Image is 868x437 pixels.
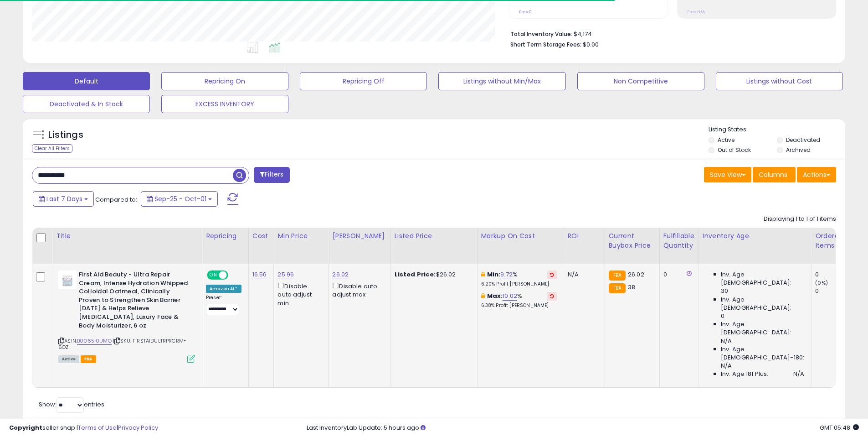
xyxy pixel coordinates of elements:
[663,271,692,279] div: 0
[206,295,241,315] div: Preset:
[395,271,470,279] div: $26.02
[718,136,734,144] label: Active
[307,424,859,432] div: Last InventoryLab Update: 5 hours ago.
[252,270,267,279] a: 16.56
[81,355,96,363] span: FBA
[721,345,804,362] span: Inv. Age [DEMOGRAPHIC_DATA]-180:
[718,146,751,154] label: Out of Stock
[815,271,852,279] div: 0
[753,167,796,182] button: Columns
[721,271,804,287] span: Inv. Age [DEMOGRAPHIC_DATA]:
[609,271,626,281] small: FBA
[206,231,245,241] div: Repricing
[721,287,728,295] span: 30
[764,215,836,224] div: Displaying 1 to 1 of 1 items
[481,271,557,287] div: %
[395,270,436,279] b: Listed Price:
[58,337,186,351] span: | SKU: FIRSTAIDULTRPRCRM-6OZ
[23,72,150,90] button: Default
[39,400,104,409] span: Show: entries
[277,281,321,307] div: Disable auto adjust min
[786,136,820,144] label: Deactivated
[332,270,349,279] a: 26.02
[568,271,598,279] div: N/A
[721,370,769,378] span: Inv. Age 181 Plus:
[161,95,288,113] button: EXCESS INVENTORY
[277,231,324,241] div: Min Price
[797,167,836,182] button: Actions
[56,231,198,241] div: Title
[721,362,732,370] span: N/A
[703,231,807,241] div: Inventory Age
[395,231,473,241] div: Listed Price
[721,296,804,312] span: Inv. Age [DEMOGRAPHIC_DATA]:
[141,191,218,207] button: Sep-25 - Oct-01
[609,283,626,293] small: FBA
[721,320,804,337] span: Inv. Age [DEMOGRAPHIC_DATA]:
[487,291,503,300] b: Max:
[721,337,732,345] span: N/A
[577,72,704,90] button: Non Competitive
[154,194,206,203] span: Sep-25 - Oct-01
[208,271,219,279] span: ON
[481,302,557,309] p: 6.38% Profit [PERSON_NAME]
[9,423,42,432] strong: Copyright
[786,146,811,154] label: Archived
[609,231,656,250] div: Current Buybox Price
[628,283,635,291] span: 38
[481,281,557,287] p: 6.20% Profit [PERSON_NAME]
[716,72,843,90] button: Listings without Cost
[118,423,158,432] a: Privacy Policy
[254,167,289,183] button: Filters
[477,228,564,264] th: The percentage added to the cost of goods (COGS) that forms the calculator for Min & Max prices.
[503,291,517,301] a: 10.02
[227,271,241,279] span: OFF
[33,191,94,207] button: Last 7 Days
[58,355,79,363] span: All listings currently available for purchase on Amazon
[709,125,845,134] p: Listing States:
[487,270,501,279] b: Min:
[704,167,751,182] button: Save View
[438,72,565,90] button: Listings without Min/Max
[32,144,72,153] div: Clear All Filters
[759,170,787,179] span: Columns
[48,129,83,141] h5: Listings
[46,194,82,203] span: Last 7 Days
[79,271,190,332] b: First Aid Beauty - Ultra Repair Cream, Intense Hydration Whipped Colloidal Oatmeal, Clinically Pr...
[500,270,513,279] a: 9.72
[628,270,644,279] span: 26.02
[77,337,112,345] a: B0065I0UMO
[206,285,241,293] div: Amazon AI *
[721,312,724,320] span: 0
[332,231,386,241] div: [PERSON_NAME]
[161,72,288,90] button: Repricing On
[277,270,294,279] a: 25.96
[78,423,117,432] a: Terms of Use
[815,287,852,295] div: 0
[23,95,150,113] button: Deactivated & In Stock
[820,423,859,432] span: 2025-10-9 05:48 GMT
[252,231,270,241] div: Cost
[300,72,427,90] button: Repricing Off
[481,292,557,309] div: %
[481,231,560,241] div: Markup on Cost
[332,281,383,299] div: Disable auto adjust max
[9,424,158,432] div: seller snap | |
[568,231,601,241] div: ROI
[95,195,137,204] span: Compared to:
[815,279,828,286] small: (0%)
[58,271,77,289] img: 31ji7eMj+lL._SL40_.jpg
[793,370,804,378] span: N/A
[663,231,695,250] div: Fulfillable Quantity
[815,231,848,250] div: Ordered Items
[58,271,195,362] div: ASIN:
